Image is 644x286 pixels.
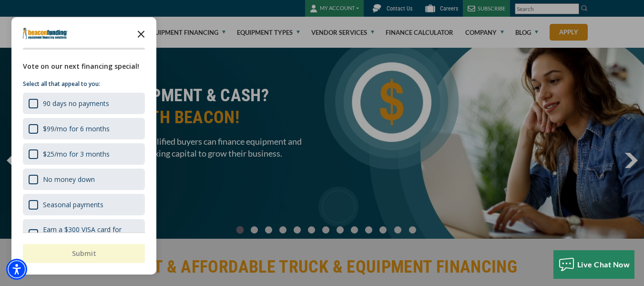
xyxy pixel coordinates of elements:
[43,149,110,159] div: $25/mo for 3 months
[23,194,145,215] div: Seasonal payments
[577,260,630,269] span: Live Chat Now
[23,244,145,263] button: Submit
[23,61,145,72] div: Vote on our next financing special!
[23,93,145,114] div: 90 days no payments
[132,24,151,43] button: Close the survey
[23,28,68,39] img: Company logo
[23,219,145,249] div: Earn a $300 VISA card for financing
[23,79,145,89] p: Select all that appeal to you:
[23,143,145,165] div: $25/mo for 3 months
[43,200,103,209] div: Seasonal payments
[43,175,95,184] div: No money down
[43,124,110,133] div: $99/mo for 6 months
[23,169,145,190] div: No money down
[43,99,109,108] div: 90 days no payments
[11,17,156,275] div: Survey
[6,259,27,280] div: Accessibility Menu
[23,118,145,139] div: $99/mo for 6 months
[553,250,635,279] button: Live Chat Now
[43,225,139,243] div: Earn a $300 VISA card for financing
